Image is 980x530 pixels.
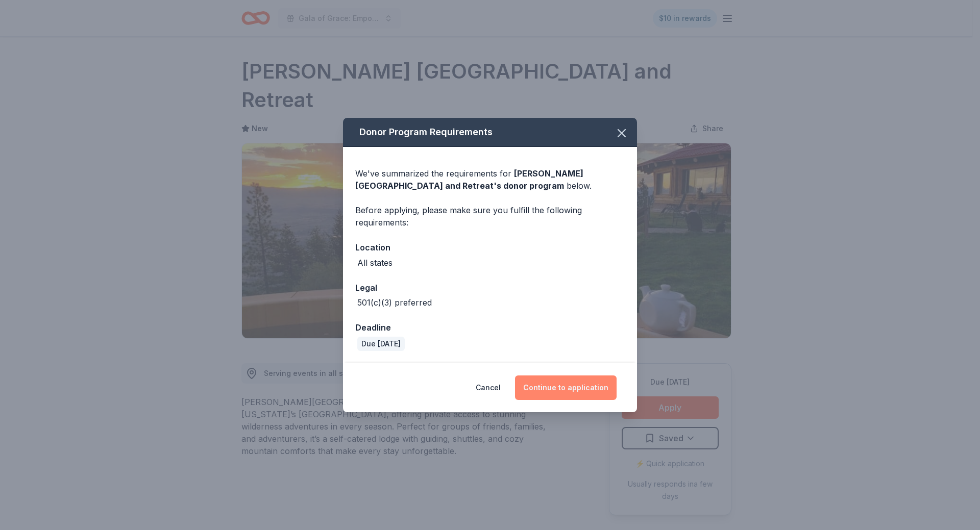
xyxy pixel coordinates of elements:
[476,375,501,400] button: Cancel
[355,204,625,229] div: Before applying, please make sure you fulfill the following requirements:
[343,118,637,147] div: Donor Program Requirements
[355,167,625,192] div: We've summarized the requirements for below.
[355,281,625,294] div: Legal
[357,257,393,269] div: All states
[357,296,432,309] div: 501(c)(3) preferred
[357,337,405,351] div: Due [DATE]
[355,321,625,334] div: Deadline
[355,241,625,254] div: Location
[515,375,617,400] button: Continue to application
